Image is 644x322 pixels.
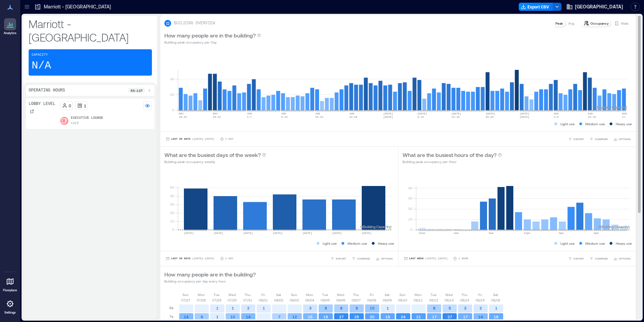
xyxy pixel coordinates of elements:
[385,315,390,319] text: 19
[402,255,449,262] button: Last Week |[DATE]-[DATE]
[225,257,233,261] p: 1 Day
[245,292,251,297] p: Thu
[169,314,173,319] p: 7a
[588,112,593,115] text: AUG
[357,257,370,261] span: COMPARE
[278,315,281,319] text: 7
[179,112,184,115] text: MAY
[1,273,19,294] a: Floorplans
[243,232,253,235] text: [DATE]
[398,297,407,303] p: 08/10
[323,315,328,319] text: 19
[370,306,375,310] text: 10
[306,292,313,297] p: Mon
[4,311,16,315] p: Settings
[291,292,297,297] p: Sun
[84,103,86,108] p: 1
[4,31,17,35] p: Analytics
[259,297,268,303] p: 08/01
[228,297,237,303] p: 07/30
[445,292,453,297] p: Wed
[184,232,194,235] text: [DATE]
[329,255,348,262] button: EXPORT
[387,306,389,310] text: 1
[495,306,497,310] text: 1
[332,232,342,235] text: [DATE]
[213,112,218,115] text: MAY
[383,115,393,118] text: [DATE]
[370,315,375,319] text: 20
[463,315,468,319] text: 17
[339,315,344,319] text: 27
[567,136,585,142] button: EXPORT
[374,255,394,262] button: OPTIONS
[356,306,358,310] text: 9
[352,297,361,303] p: 08/07
[568,21,574,26] p: Avg
[585,121,605,127] p: Medium use
[32,52,48,58] p: Capacity
[448,315,452,319] text: 27
[197,297,206,303] p: 07/28
[340,306,343,310] text: 8
[486,112,495,115] text: [DATE]
[585,241,605,246] p: Medium use
[213,115,221,118] text: 25-31
[622,115,630,118] text: 17-23
[560,121,575,127] p: Light use
[385,292,389,297] p: Sat
[71,115,103,121] p: Executive Lounge
[336,257,346,261] span: EXPORT
[452,115,460,118] text: 13-19
[588,115,596,118] text: 10-16
[323,241,337,246] p: Light use
[247,115,252,118] text: 1-7
[181,297,190,303] p: 07/27
[452,112,461,115] text: [DATE]
[414,297,423,303] p: 08/11
[164,136,216,142] button: Last 90 Days |[DATE]-[DATE]
[214,232,223,235] text: [DATE]
[560,241,575,246] p: Light use
[564,1,625,12] button: [GEOGRAPHIC_DATA]
[616,121,632,127] p: Heavy use
[367,297,376,303] p: 08/08
[520,115,529,118] text: [DATE]
[417,112,427,115] text: [DATE]
[172,108,174,112] tspan: 0
[29,88,65,93] p: Operating Hours
[170,219,174,223] tspan: 10
[612,255,632,262] button: OPTIONS
[273,232,283,235] text: [DATE]
[449,306,451,310] text: 5
[619,257,631,261] span: OPTIONS
[2,16,19,37] a: Analytics
[274,297,283,303] p: 08/02
[520,112,529,115] text: [DATE]
[169,305,173,311] p: 6a
[212,297,221,303] p: 07/29
[399,292,406,297] p: Sun
[290,297,299,303] p: 08/03
[401,315,406,319] text: 24
[595,257,608,261] span: COMPARE
[402,151,496,159] p: What are the busiest hours of the day?
[458,257,468,261] p: 1 Hour
[590,21,609,26] p: Occupancy
[429,297,438,303] p: 08/12
[402,159,502,164] p: Building peak occupancy per Hour
[464,306,466,310] text: 3
[164,159,266,164] p: Building peak occupancy weekly
[3,288,17,292] p: Floorplans
[349,115,357,118] text: 22-28
[225,137,233,141] p: 1 Day
[588,136,609,142] button: COMPARE
[349,112,354,115] text: JUN
[164,278,256,284] p: Building occupancy per day every hour
[383,112,393,115] text: [DATE]
[170,194,174,198] tspan: 40
[491,297,500,303] p: 08/16
[476,297,485,303] p: 08/15
[612,136,632,142] button: OPTIONS
[419,232,425,235] text: 12am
